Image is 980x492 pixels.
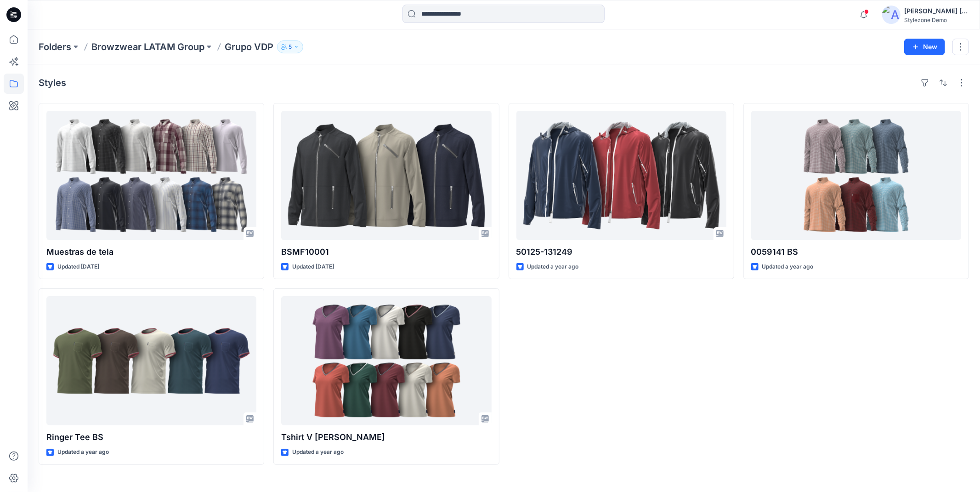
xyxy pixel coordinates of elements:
p: Tshirt V [PERSON_NAME] [281,431,491,444]
p: Grupo VDP [225,40,273,53]
p: Updated a year ago [57,447,109,457]
button: New [904,39,945,55]
button: 5 [277,40,303,53]
p: Updated a year ago [292,447,344,457]
div: [PERSON_NAME] [PERSON_NAME] [904,6,969,17]
a: 0059141 BS [751,111,961,240]
p: Updated a year ago [527,262,579,272]
p: Ringer Tee BS [46,431,256,444]
p: 50125-131249 [516,246,726,258]
div: Stylezone Demo [904,17,969,23]
p: Updated a year ago [762,262,814,272]
p: BSMF10001 [281,246,491,258]
p: Updated [DATE] [57,262,99,272]
img: avatar [882,6,901,24]
a: Folders [39,40,71,53]
p: Updated [DATE] [292,262,334,272]
a: Tshirt V rayas BS [281,296,491,425]
p: Muestras de tela [46,246,256,258]
p: 0059141 BS [751,246,961,258]
a: 50125-131249 [516,111,726,240]
a: Ringer Tee BS [46,296,256,425]
a: Browzwear LATAM Group [91,40,204,53]
a: Muestras de tela [46,111,256,240]
h4: Styles [39,77,66,88]
a: BSMF10001 [281,111,491,240]
p: 5 [289,42,292,52]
